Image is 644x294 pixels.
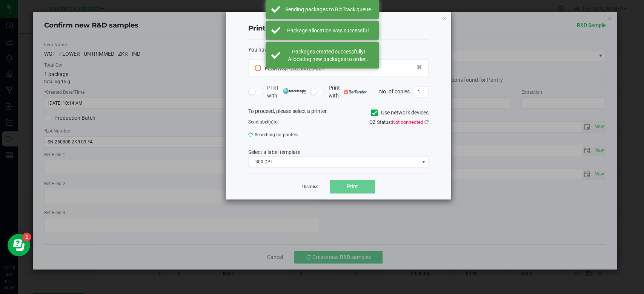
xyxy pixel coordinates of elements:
span: Send to: [248,119,279,125]
span: Print with [328,84,367,100]
img: bartender.png [344,90,367,94]
div: Package allocation was successful. [284,27,373,34]
span: Not connected [392,119,423,125]
iframe: Resource center [8,234,30,256]
span: You have selected 1 package label to print [248,47,346,53]
label: Use network devices [371,109,429,117]
img: mark_magic_cybra.png [283,88,306,94]
span: label(s) [258,119,274,125]
h4: Print package label [248,24,429,34]
div: To proceed, please select a printer. [243,107,434,119]
a: Dismiss [302,184,318,190]
div: Select a label template. [243,148,434,156]
span: Searching for printers [248,129,333,140]
span: Print [347,183,358,189]
div: : [248,46,429,54]
div: Packages created successfully! Allocating new packages to order... [284,48,373,63]
span: No. of copies [379,88,410,94]
span: Print with [267,84,306,100]
span: FLSRWSH-20250826-037 [265,66,325,72]
span: 300 DPI [249,157,419,167]
div: Sending packages to BioTrack queue. [284,6,373,13]
iframe: Resource center unread badge [22,233,31,242]
span: Pending Sync [255,64,263,72]
span: QZ Status: [369,119,429,125]
button: Print [330,180,375,193]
